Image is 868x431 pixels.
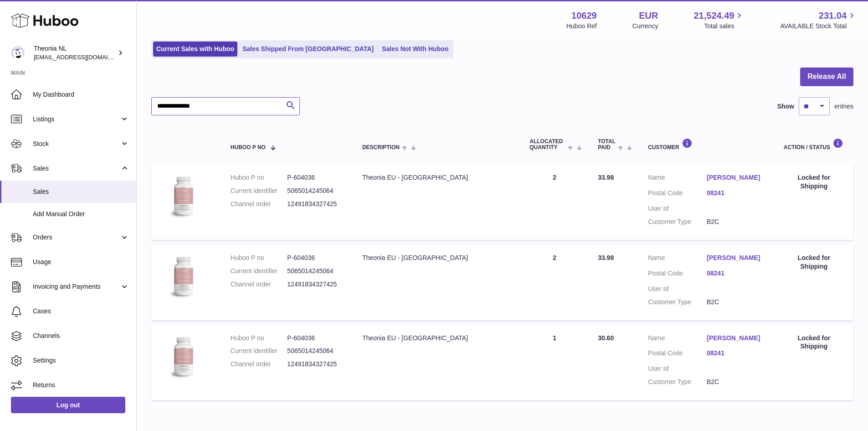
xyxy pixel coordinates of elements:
[33,90,129,99] span: My Dashboard
[648,285,707,293] dt: User Id
[362,254,511,262] div: Theonia EU - [GEOGRAPHIC_DATA]
[566,22,597,31] div: Huboo Ref
[632,22,658,31] div: Currency
[33,115,120,124] span: Listings
[231,334,288,343] dt: Huboo P no
[648,298,707,306] dt: Customer Type
[834,102,853,111] span: entries
[33,140,120,148] span: Stock
[231,187,288,195] dt: Current identifier
[598,139,616,151] span: Total paid
[362,173,511,182] div: Theonia EU - [GEOGRAPHIC_DATA]
[707,254,765,262] a: [PERSON_NAME]
[287,347,344,355] dd: 5065014245064
[160,334,206,379] img: 106291725893222.jpg
[34,53,134,61] span: [EMAIL_ADDRESS][DOMAIN_NAME]
[648,189,707,200] dt: Postal Code
[648,378,707,386] dt: Customer Type
[707,218,765,226] dd: B2C
[648,269,707,280] dt: Postal Code
[648,138,765,151] div: Customer
[287,200,344,208] dd: 12491834327425
[33,381,129,389] span: Returns
[648,334,707,345] dt: Name
[33,187,129,196] span: Sales
[33,210,129,218] span: Add Manual Order
[520,244,589,320] td: 2
[529,139,565,151] span: ALLOCATED Quantity
[707,269,765,278] a: 08241
[160,254,206,299] img: 106291725893222.jpg
[598,174,614,181] span: 33.98
[571,10,597,22] strong: 10629
[707,378,765,386] dd: B2C
[693,10,734,22] span: 21,524.49
[287,334,344,343] dd: P-604036
[707,189,765,197] a: 08241
[800,68,853,86] button: Release All
[231,280,288,289] dt: Channel order
[33,258,129,266] span: Usage
[153,42,237,57] a: Current Sales with Huboo
[598,334,614,342] span: 30.60
[11,397,125,413] a: Log out
[231,254,288,262] dt: Huboo P no
[239,42,377,57] a: Sales Shipped From [GEOGRAPHIC_DATA]
[33,356,129,365] span: Settings
[11,46,25,60] img: info@wholesomegoods.eu
[648,218,707,226] dt: Customer Type
[704,22,745,31] span: Total sales
[231,145,266,151] span: Huboo P no
[648,254,707,265] dt: Name
[33,307,129,316] span: Cases
[648,173,707,184] dt: Name
[693,10,745,31] a: 21,524.49 Total sales
[231,200,288,208] dt: Channel order
[362,145,400,151] span: Description
[287,280,344,289] dd: 12491834327425
[379,42,452,57] a: Sales Not With Huboo
[287,187,344,195] dd: 5065014245064
[648,349,707,360] dt: Postal Code
[362,334,511,343] div: Theonia EU - [GEOGRAPHIC_DATA]
[784,173,844,191] div: Locked for Shipping
[287,360,344,369] dd: 12491834327425
[707,173,765,182] a: [PERSON_NAME]
[639,10,658,22] strong: EUR
[777,102,794,111] label: Show
[784,254,844,271] div: Locked for Shipping
[33,282,120,291] span: Invoicing and Payments
[784,138,844,151] div: Action / Status
[520,325,589,400] td: 1
[707,349,765,358] a: 08241
[231,360,288,369] dt: Channel order
[520,164,589,240] td: 2
[287,267,344,275] dd: 5065014245064
[648,364,707,373] dt: User Id
[707,334,765,343] a: [PERSON_NAME]
[231,267,288,275] dt: Current identifier
[160,173,206,219] img: 106291725893222.jpg
[780,22,857,31] span: AVAILABLE Stock Total
[780,10,857,31] a: 231.04 AVAILABLE Stock Total
[231,173,288,182] dt: Huboo P no
[287,254,344,262] dd: P-604036
[784,334,844,351] div: Locked for Shipping
[648,204,707,213] dt: User Id
[33,332,129,340] span: Channels
[287,173,344,182] dd: P-604036
[34,44,116,62] div: Theonia NL
[819,10,847,22] span: 231.04
[231,347,288,355] dt: Current identifier
[33,164,120,173] span: Sales
[33,233,120,242] span: Orders
[707,298,765,306] dd: B2C
[598,254,614,261] span: 33.98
